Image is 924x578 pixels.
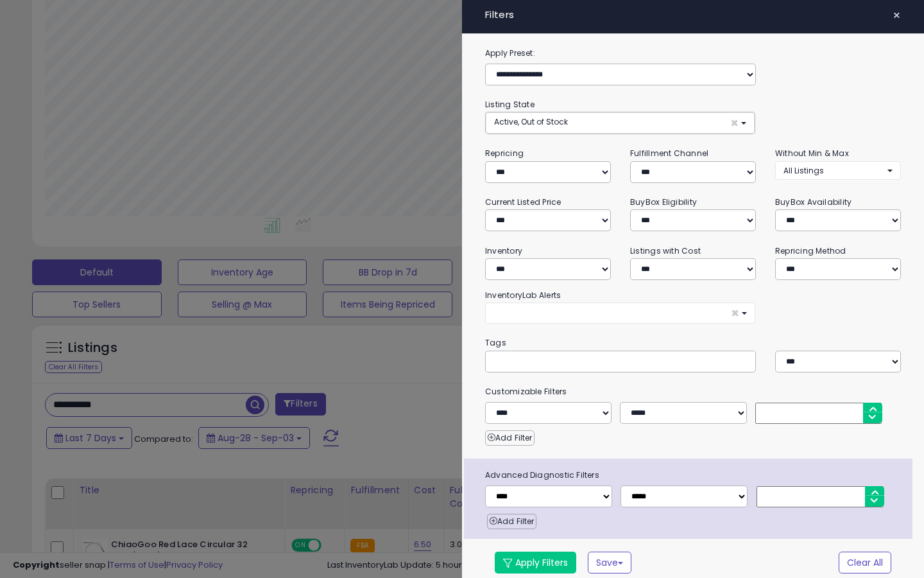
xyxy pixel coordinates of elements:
[630,148,708,159] small: Fulfillment Channel
[485,99,535,110] small: Listing State
[839,552,891,574] button: Clear All
[487,514,536,529] button: Add Filter
[783,165,824,176] span: All Listings
[730,116,739,130] span: ×
[775,245,846,256] small: Repricing Method
[893,6,901,24] span: ×
[630,197,697,207] small: BuyBox Eligibility
[475,336,911,350] small: Tags
[475,468,912,482] span: Advanced Diagnostic Filters
[495,552,576,574] button: Apply Filters
[485,148,524,159] small: Repricing
[486,112,755,134] button: Active, Out of Stock ×
[630,245,701,256] small: Listings with Cost
[588,552,631,574] button: Save
[775,197,851,207] small: BuyBox Availability
[475,385,911,399] small: Customizable Filters
[775,161,901,180] button: All Listings
[485,245,522,256] small: Inventory
[485,197,561,207] small: Current Listed Price
[494,116,568,127] span: Active, Out of Stock
[731,306,739,320] span: ×
[485,290,561,301] small: InventoryLab Alerts
[485,430,535,446] button: Add Filter
[887,6,906,24] button: ×
[485,10,901,21] h4: Filters
[485,302,755,324] button: ×
[475,46,911,60] label: Apply Preset:
[775,148,849,159] small: Without Min & Max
